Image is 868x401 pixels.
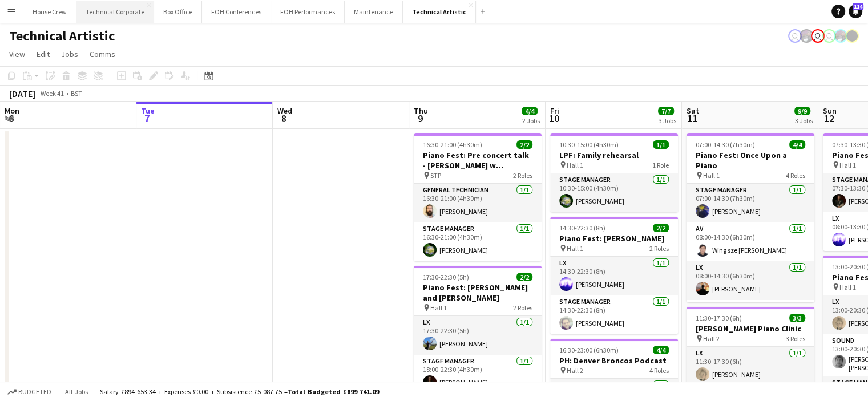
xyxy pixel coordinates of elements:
[687,133,814,302] app-job-card: 07:00-14:30 (7h30m)4/4Piano Fest: Once Upon a Piano Hall 14 RolesStage Manager1/107:00-14:30 (7h3...
[414,106,428,116] span: Thu
[522,116,540,125] div: 2 Jobs
[271,1,345,23] button: FOH Performances
[703,171,720,180] span: Hall 1
[653,140,669,149] span: 1/1
[789,140,805,149] span: 4/4
[414,133,542,261] app-job-card: 16:30-21:00 (4h30m)2/2Piano Fest: Pre concert talk - [PERSON_NAME] w [PERSON_NAME] and [PERSON_NA...
[76,1,154,23] button: Technical Corporate
[794,107,810,115] span: 9/9
[85,47,120,62] a: Comms
[288,387,379,396] span: Total Budgeted £899 741.09
[5,106,19,116] span: Mon
[430,303,447,312] span: Hall 1
[789,314,805,322] span: 3/3
[687,106,699,116] span: Sat
[141,106,155,116] span: Tue
[550,150,678,160] h3: LPF: Family rehearsal
[687,184,814,222] app-card-role: Stage Manager1/107:00-14:30 (7h30m)[PERSON_NAME]
[687,261,814,300] app-card-role: LX1/108:00-14:30 (6h30m)[PERSON_NAME]
[559,224,605,232] span: 14:30-22:30 (8h)
[795,116,813,125] div: 3 Jobs
[61,49,78,59] span: Jobs
[63,387,90,396] span: All jobs
[345,1,403,23] button: Maintenance
[786,171,805,180] span: 4 Roles
[845,29,859,43] app-user-avatar: Gabrielle Barr
[550,173,678,212] app-card-role: Stage Manager1/110:30-15:00 (4h30m)[PERSON_NAME]
[658,107,674,115] span: 7/7
[649,244,669,253] span: 2 Roles
[414,150,542,171] h3: Piano Fest: Pre concert talk - [PERSON_NAME] w [PERSON_NAME] and [PERSON_NAME]
[550,257,678,295] app-card-role: LX1/114:30-22:30 (8h)[PERSON_NAME]
[696,140,755,149] span: 07:00-14:30 (7h30m)
[100,387,379,396] div: Salary £894 653.34 + Expenses £0.00 + Subsistence £5 087.75 =
[414,222,542,261] app-card-role: Stage Manager1/116:30-21:00 (4h30m)[PERSON_NAME]
[56,47,83,62] a: Jobs
[786,334,805,343] span: 3 Roles
[423,140,482,149] span: 16:30-21:00 (4h30m)
[513,303,532,312] span: 2 Roles
[849,5,862,18] a: 114
[277,106,292,116] span: Wed
[414,266,542,394] app-job-card: 17:30-22:30 (5h)2/2Piano Fest: [PERSON_NAME] and [PERSON_NAME] Hall 12 RolesLX1/117:30-22:30 (5h)...
[154,1,202,23] button: Box Office
[139,112,155,125] span: 7
[567,161,583,169] span: Hall 1
[414,355,542,394] app-card-role: Stage Manager1/118:00-22:30 (4h30m)[PERSON_NAME]
[821,112,837,125] span: 12
[9,88,35,99] div: [DATE]
[559,140,619,149] span: 10:30-15:00 (4h30m)
[687,323,814,334] h3: [PERSON_NAME] Piano Clinic
[202,1,271,23] button: FOH Conferences
[687,222,814,261] app-card-role: AV1/108:00-14:30 (6h30m)Wing sze [PERSON_NAME]
[414,184,542,222] app-card-role: General Technician1/116:30-21:00 (4h30m)[PERSON_NAME]
[685,112,699,125] span: 11
[687,347,814,386] app-card-role: LX1/111:30-17:30 (6h)[PERSON_NAME]
[23,1,76,23] button: House Crew
[6,386,53,398] button: Budgeted
[71,89,82,98] div: BST
[430,171,441,180] span: STP
[3,112,19,125] span: 6
[652,161,669,169] span: 1 Role
[32,47,54,62] a: Edit
[834,29,847,43] app-user-avatar: Zubair PERM Dhalla
[414,282,542,303] h3: Piano Fest: [PERSON_NAME] and [PERSON_NAME]
[687,150,814,171] h3: Piano Fest: Once Upon a Piano
[550,295,678,334] app-card-role: Stage Manager1/114:30-22:30 (8h)[PERSON_NAME]
[567,366,583,375] span: Hall 2
[522,107,538,115] span: 4/4
[412,112,428,125] span: 9
[550,106,559,116] span: Fri
[516,273,532,281] span: 2/2
[653,224,669,232] span: 2/2
[839,283,856,291] span: Hall 1
[839,161,856,169] span: Hall 1
[853,3,863,10] span: 114
[687,300,814,342] app-card-role: Sound1/1
[550,217,678,334] app-job-card: 14:30-22:30 (8h)2/2Piano Fest: [PERSON_NAME] Hall 12 RolesLX1/114:30-22:30 (8h)[PERSON_NAME]Stage...
[823,106,837,116] span: Sun
[276,112,292,125] span: 8
[550,233,678,244] h3: Piano Fest: [PERSON_NAME]
[513,171,532,180] span: 2 Roles
[649,366,669,375] span: 4 Roles
[403,1,476,23] button: Technical Artistic
[548,112,559,125] span: 10
[822,29,836,43] app-user-avatar: Liveforce Admin
[9,27,115,44] h1: Technical Artistic
[38,89,66,98] span: Week 41
[550,133,678,212] app-job-card: 10:30-15:00 (4h30m)1/1LPF: Family rehearsal Hall 11 RoleStage Manager1/110:30-15:00 (4h30m)[PERSO...
[800,29,813,43] app-user-avatar: Zubair PERM Dhalla
[659,116,676,125] div: 3 Jobs
[696,314,742,322] span: 11:30-17:30 (6h)
[703,334,720,343] span: Hall 2
[414,316,542,355] app-card-role: LX1/117:30-22:30 (5h)[PERSON_NAME]
[5,47,30,62] a: View
[788,29,802,43] app-user-avatar: Nathan PERM Birdsall
[811,29,825,43] app-user-avatar: Abby Hubbard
